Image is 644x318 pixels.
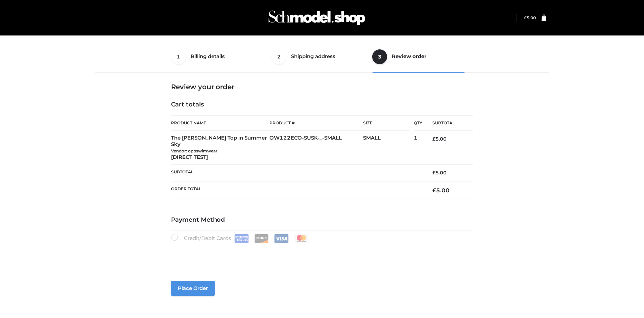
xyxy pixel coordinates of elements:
th: Subtotal [171,165,423,181]
bdi: 5.00 [432,170,447,176]
span: £ [432,187,436,194]
label: Credit/Debit Cards [171,234,309,243]
th: Order Total [171,181,423,199]
th: Subtotal [422,116,473,131]
img: Visa [274,234,289,243]
h4: Cart totals [171,101,473,108]
th: Product # [269,115,363,131]
th: Qty [414,115,422,131]
td: OW122ECO-SUSK-_-SMALL [269,131,363,165]
bdi: 5.00 [432,187,450,194]
th: Product Name [171,115,270,131]
bdi: 5.00 [432,136,447,142]
iframe: Secure payment input frame [170,242,472,266]
h3: Review your order [171,83,473,91]
th: Size [363,116,410,131]
td: 1 [414,131,422,165]
img: Schmodel Admin 964 [266,4,367,31]
small: Vendor: oppswimwear [171,148,217,153]
img: Amex [234,234,249,243]
td: The [PERSON_NAME] Top in Summer Sky [DIRECT TEST] [171,131,270,165]
img: Discover [254,234,269,243]
img: Mastercard [294,234,309,243]
span: £ [432,170,435,176]
a: £5.00 [524,15,536,20]
span: £ [524,15,527,20]
td: SMALL [363,131,414,165]
span: £ [432,136,435,142]
bdi: 5.00 [524,15,536,20]
button: Place order [171,281,215,296]
h4: Payment Method [171,216,473,224]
